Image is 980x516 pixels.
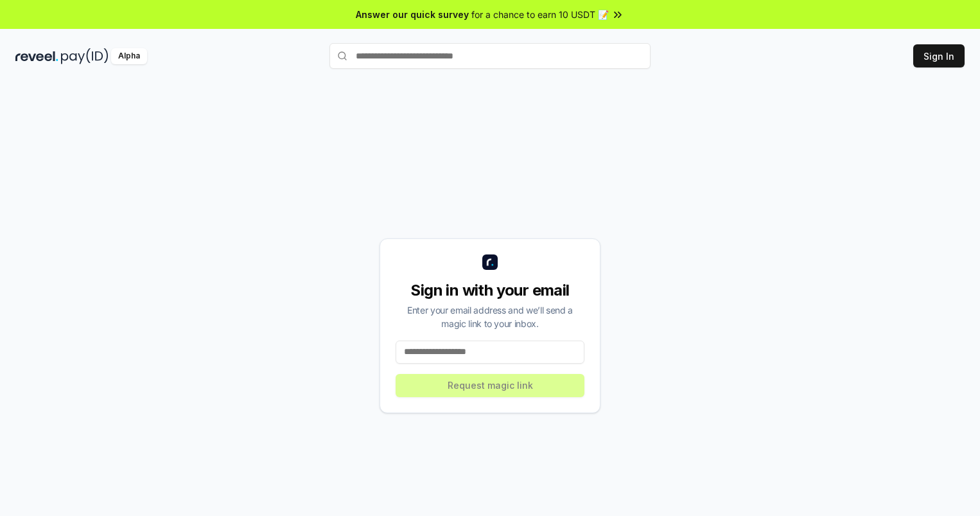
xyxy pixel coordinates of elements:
div: Enter your email address and we’ll send a magic link to your inbox. [396,303,584,330]
span: Answer our quick survey [356,8,469,21]
img: reveel_dark [15,48,58,64]
span: for a chance to earn 10 USDT 📝 [471,8,609,21]
div: Sign in with your email [396,280,584,301]
img: pay_id [61,48,109,64]
div: Alpha [111,48,147,64]
button: Sign In [913,44,965,67]
img: logo_small [482,254,498,270]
